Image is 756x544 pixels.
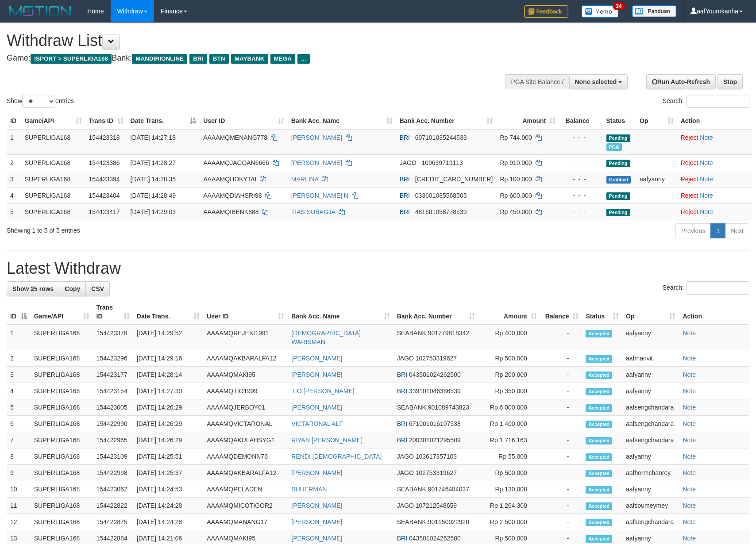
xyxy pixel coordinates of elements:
[540,399,582,416] td: -
[563,207,599,216] div: - - -
[7,350,31,367] td: 2
[586,437,612,444] span: Accepted
[409,437,461,444] span: Copy 200301021295509 to clipboard
[717,74,743,89] a: Stop
[133,325,203,350] td: [DATE] 14:29:52
[85,113,127,129] th: Trans ID: activate to sort column ascending
[291,486,327,493] a: SUHERMAN
[93,383,133,399] td: 154423154
[683,355,696,362] a: Note
[677,154,752,171] td: ·
[297,54,309,64] span: ...
[132,54,187,64] span: MANDIRIONLINE
[7,367,31,383] td: 3
[681,208,698,215] a: Reject
[7,416,31,432] td: 6
[622,481,679,498] td: aafyanny
[291,502,342,509] a: [PERSON_NAME]
[270,54,296,64] span: MEGA
[478,498,540,514] td: Rp 1,264,300
[7,432,31,448] td: 7
[133,416,203,432] td: [DATE] 14:26:29
[21,187,85,203] td: SUPERLIGA168
[416,355,457,362] span: Copy 102753319627 to clipboard
[397,486,426,493] span: SEABANK
[540,367,582,383] td: -
[397,329,426,337] span: SEABANK
[231,54,268,64] span: MAYBANK
[677,129,752,155] td: ·
[622,448,679,465] td: aafyanny
[478,432,540,448] td: Rp 1,716,163
[586,388,612,395] span: Accepted
[687,95,749,108] input: Search:
[31,54,112,64] span: ISPORT > SUPERLIGA168
[397,453,414,460] span: JAGO
[21,129,85,155] td: SUPERLIGA168
[203,481,288,498] td: AAAAMQPELADEN
[133,350,203,367] td: [DATE] 14:29:16
[203,134,267,141] span: AAAAMQMENANG778
[586,502,612,510] span: Accepted
[127,113,200,129] th: Date Trans.: activate to sort column descending
[7,498,31,514] td: 11
[478,367,540,383] td: Rp 200,000
[203,367,288,383] td: AAAAMQMAKI95
[400,159,417,166] span: JAGO
[687,281,749,295] input: Search:
[524,5,568,18] img: Feedback.jpg
[203,208,258,215] span: AAAAMQIBENK888
[7,171,21,187] td: 3
[409,387,461,395] span: Copy 339101046386539 to clipboard
[586,486,612,494] span: Accepted
[606,176,631,184] span: Grabbed
[7,399,31,416] td: 5
[291,469,342,476] a: [PERSON_NAME]
[540,299,582,325] th: Balance: activate to sort column ascending
[203,448,288,465] td: AAAAMQDEMONN76
[291,437,363,444] a: RIYAN [PERSON_NAME]
[7,203,21,220] td: 5
[396,113,497,129] th: Bank Acc. Number: activate to sort column ascending
[400,176,410,183] span: BRI
[400,134,410,141] span: BRI
[7,154,21,171] td: 2
[613,2,625,10] span: 34
[89,208,120,215] span: 154423417
[622,299,679,325] th: Op: activate to sort column ascending
[683,469,696,476] a: Note
[203,159,269,166] span: AAAAMQJAGOAN6666
[606,134,630,142] span: Pending
[700,192,713,199] a: Note
[500,159,532,166] span: Rp 910.000
[683,420,696,427] a: Note
[563,133,599,142] div: - - -
[288,113,396,129] th: Bank Acc. Name: activate to sort column ascending
[496,113,559,129] th: Amount: activate to sort column ascending
[89,159,120,166] span: 154423386
[7,299,31,325] th: ID: activate to sort column descending
[540,383,582,399] td: -
[131,134,176,141] span: [DATE] 14:27:18
[586,519,612,526] span: Accepted
[133,399,203,416] td: [DATE] 14:26:29
[133,299,203,325] th: Date Trans.: activate to sort column ascending
[7,514,31,530] td: 12
[586,421,612,428] span: Accepted
[421,159,463,166] span: Copy 109639719113 to clipboard
[93,325,133,350] td: 154423378
[203,383,288,399] td: AAAAMQTIO1999
[93,514,133,530] td: 154422875
[700,176,713,183] a: Note
[397,518,426,525] span: SEABANK
[65,285,80,292] span: Copy
[31,399,93,416] td: SUPERLIGA168
[500,176,532,183] span: Rp 100.000
[428,404,469,411] span: Copy 901089743823 to clipboard
[93,416,133,432] td: 154422990
[622,498,679,514] td: aafsoumeymey
[7,465,31,481] td: 9
[291,134,342,141] a: [PERSON_NAME]
[415,134,467,141] span: Copy 607101035244533 to clipboard
[679,299,749,325] th: Action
